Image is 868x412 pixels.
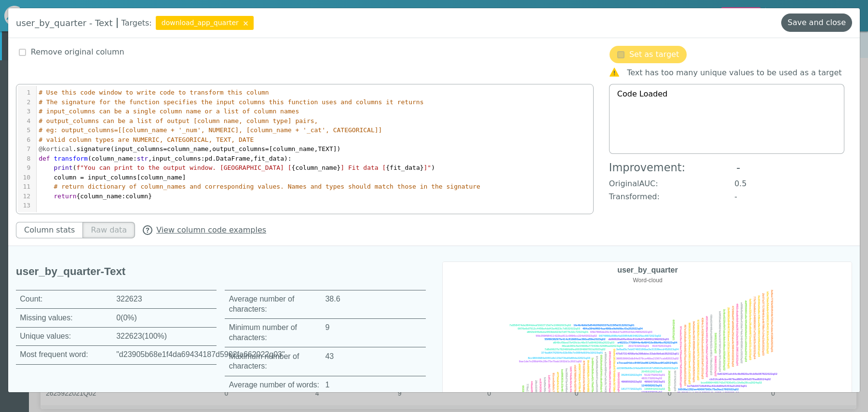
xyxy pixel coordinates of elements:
span: Text [95,18,112,28]
button: Save and close [781,14,852,32]
span: user_by_quarter [16,18,86,28]
div: Raw data [83,222,135,238]
div: Column stats [16,222,83,238]
span: - [89,18,93,28]
p: Targets: [122,17,152,29]
img: icon-help.svg [143,225,152,235]
u: View column code examples [156,225,266,234]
